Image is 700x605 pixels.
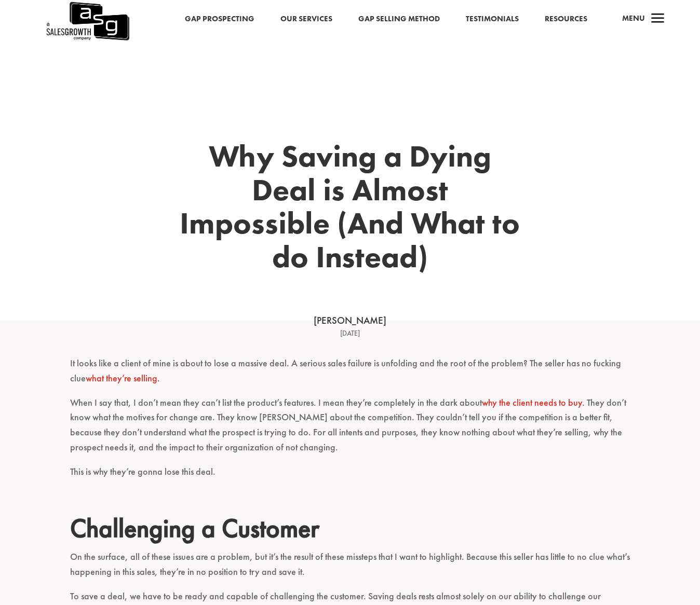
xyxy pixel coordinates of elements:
[280,12,332,26] a: Our Services
[70,395,630,464] p: When I say that, I don’t mean they can’t list the product’s features. I mean they’re completely i...
[70,513,630,549] h2: Challenging a Customer
[358,12,440,26] a: Gap Selling Method
[185,12,254,26] a: Gap Prospecting
[648,9,668,30] span: a
[86,372,157,384] a: what they’re selling
[70,356,630,395] p: It looks like a client of mine is about to lose a massive deal. A serious sales failure is unfold...
[189,314,511,328] div: [PERSON_NAME]
[179,140,521,279] h1: Why Saving a Dying Deal is Almost Impossible (And What to do Instead)
[545,12,587,26] a: Resources
[622,13,645,23] span: Menu
[70,549,630,589] p: On the surface, all of these issues are a problem, but it’s the result of these missteps that I w...
[482,396,582,408] a: why the client needs to buy
[466,12,519,26] a: Testimonials
[70,464,630,489] p: This is why they’re gonna lose this deal.
[189,327,511,340] div: [DATE]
